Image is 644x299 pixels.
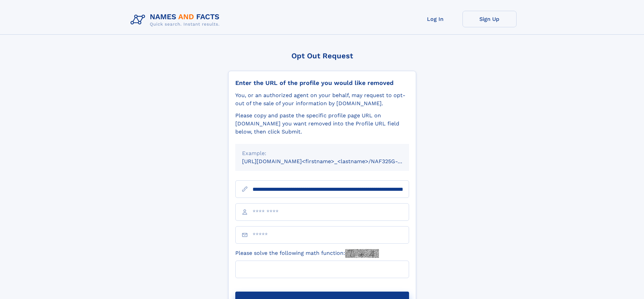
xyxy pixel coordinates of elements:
[128,11,225,29] img: Logo Names and Facts
[242,158,422,165] small: [URL][DOMAIN_NAME]<firstname>_<lastname>/NAF325G-xxxxxxxx
[235,112,409,136] div: Please copy and paste the specific profile page URL on [DOMAIN_NAME] you want removed into the Pr...
[462,11,517,27] a: Sign Up
[408,11,462,27] a: Log In
[242,149,402,157] div: Example:
[228,52,416,60] div: Opt Out Request
[235,91,409,108] div: You, or an authorized agent on your behalf, may request to opt-out of the sale of your informatio...
[235,249,379,258] label: Please solve the following math function:
[235,79,409,87] div: Enter the URL of the profile you would like removed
